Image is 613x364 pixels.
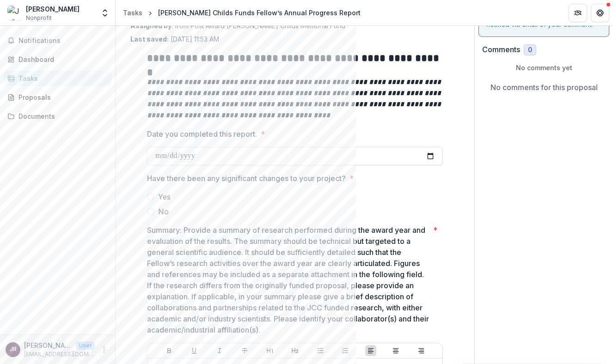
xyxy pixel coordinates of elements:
a: Tasks [4,71,111,86]
img: Julia Rogers [7,6,22,20]
span: Nonprofit [26,14,52,22]
div: [PERSON_NAME] [26,4,80,14]
button: Get Help [591,4,609,22]
button: Notifications [4,33,111,48]
p: Date you completed this report. [147,128,257,140]
strong: Last saved: [130,35,169,43]
a: Dashboard [4,52,111,67]
p: User [76,341,95,350]
div: Dashboard [18,55,104,64]
button: Underline [189,345,200,356]
div: Proposals [18,92,104,102]
button: Strike [239,345,250,356]
div: Julia Rogers [10,346,17,352]
p: No comments for this proposal [490,82,598,93]
a: Documents [4,109,111,124]
div: Tasks [123,8,142,18]
a: Tasks [119,6,146,19]
div: Tasks [18,73,104,83]
p: Have there been any significant changes to your project? [147,173,346,184]
button: Align Left [365,345,376,356]
div: Documents [18,111,104,121]
div: [PERSON_NAME] Childs Funds Fellow’s Annual Progress Report [158,8,361,18]
p: [DATE] 11:53 AM [130,34,219,44]
button: Bold [164,345,175,356]
span: 0 [528,46,532,54]
p: Summary: Provide a summary of research performed during the award year and evaluation of the resu... [147,224,429,335]
span: No [158,206,169,217]
span: Notifications [18,37,108,45]
button: Open entity switcher [98,4,111,22]
p: [EMAIL_ADDRESS][DOMAIN_NAME] [24,350,95,358]
button: Heading 1 [264,345,276,356]
button: Italicize [214,345,225,356]
nav: breadcrumb [119,6,364,19]
button: Align Right [416,345,427,356]
button: Align Center [390,345,401,356]
a: Proposals [4,90,111,105]
h2: Comments [482,45,520,54]
span: Yes [158,191,171,202]
button: Heading 2 [289,345,300,356]
p: No comments yet [482,63,606,73]
button: Bullet List [315,345,326,356]
button: Ordered List [340,345,351,356]
p: [PERSON_NAME] [24,340,72,350]
button: Partners [569,4,587,22]
button: More [98,344,110,355]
